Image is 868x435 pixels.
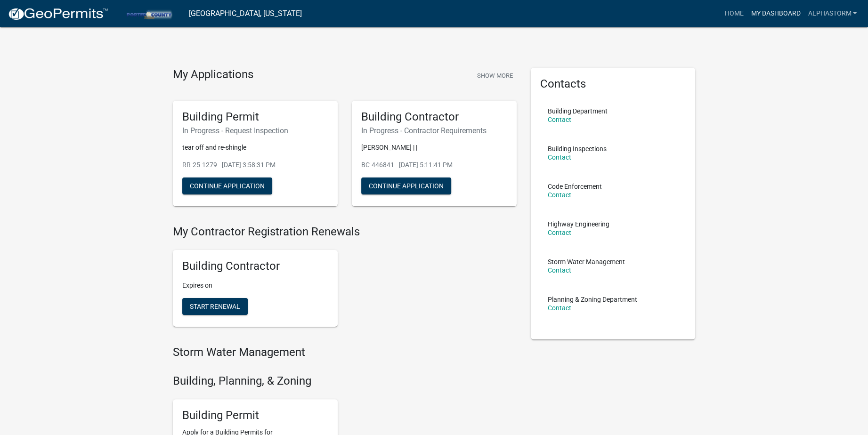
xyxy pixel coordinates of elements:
[182,409,328,422] h5: Building Permit
[361,160,507,170] p: BC-446841 - [DATE] 5:11:41 PM
[173,225,517,239] h4: My Contractor Registration Renewals
[804,5,860,23] a: AlphaStorm
[548,258,625,265] p: Storm Water Management
[548,221,609,227] p: Highway Engineering
[548,145,607,152] p: Building Inspections
[173,346,517,359] h4: Storm Water Management
[173,68,253,82] h4: My Applications
[548,304,571,312] a: Contact
[182,281,328,290] p: Expires on
[540,77,686,91] h5: Contacts
[173,374,517,388] h4: Building, Planning, & Zoning
[182,160,328,170] p: RR-25-1279 - [DATE] 3:58:31 PM
[182,110,328,124] h5: Building Permit
[548,108,608,114] p: Building Department
[548,191,571,199] a: Contact
[116,7,181,20] img: Porter County, Indiana
[747,5,804,23] a: My Dashboard
[548,183,602,190] p: Code Enforcement
[182,177,272,194] button: Continue Application
[548,266,571,274] a: Contact
[473,68,517,83] button: Show More
[190,303,240,310] span: Start Renewal
[548,296,637,303] p: Planning & Zoning Department
[361,143,507,153] p: [PERSON_NAME] | |
[548,153,571,161] a: Contact
[189,6,302,22] a: [GEOGRAPHIC_DATA], [US_STATE]
[361,126,507,135] h6: In Progress - Contractor Requirements
[182,126,328,135] h6: In Progress - Request Inspection
[182,259,328,273] h5: Building Contractor
[548,116,571,123] a: Contact
[721,5,747,23] a: Home
[173,225,517,334] wm-registration-list-section: My Contractor Registration Renewals
[361,177,451,194] button: Continue Application
[182,143,328,153] p: tear off and re-shingle
[548,229,571,236] a: Contact
[182,298,248,315] button: Start Renewal
[361,110,507,124] h5: Building Contractor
